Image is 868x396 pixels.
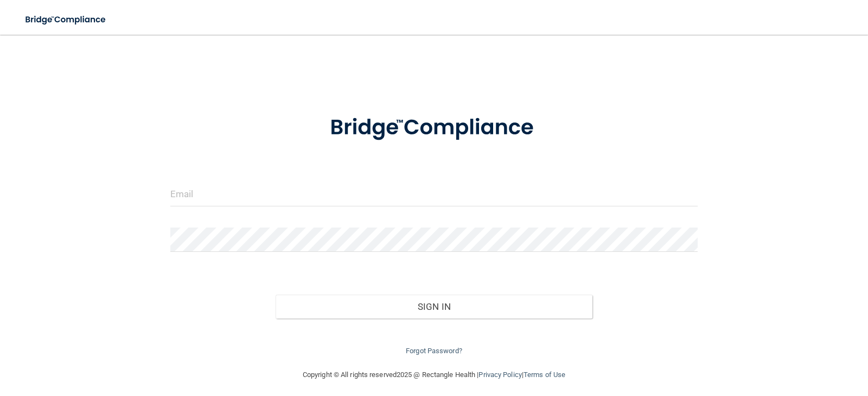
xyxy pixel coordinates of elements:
a: Terms of Use [524,371,565,379]
a: Forgot Password? [406,347,462,355]
a: Privacy Policy [478,371,521,379]
img: bridge_compliance_login_screen.278c3ca4.svg [308,100,560,156]
img: bridge_compliance_login_screen.278c3ca4.svg [16,9,116,31]
input: Email [170,182,698,206]
div: Copyright © All rights reserved 2025 @ Rectangle Health | | [236,358,632,392]
button: Sign In [276,295,592,319]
